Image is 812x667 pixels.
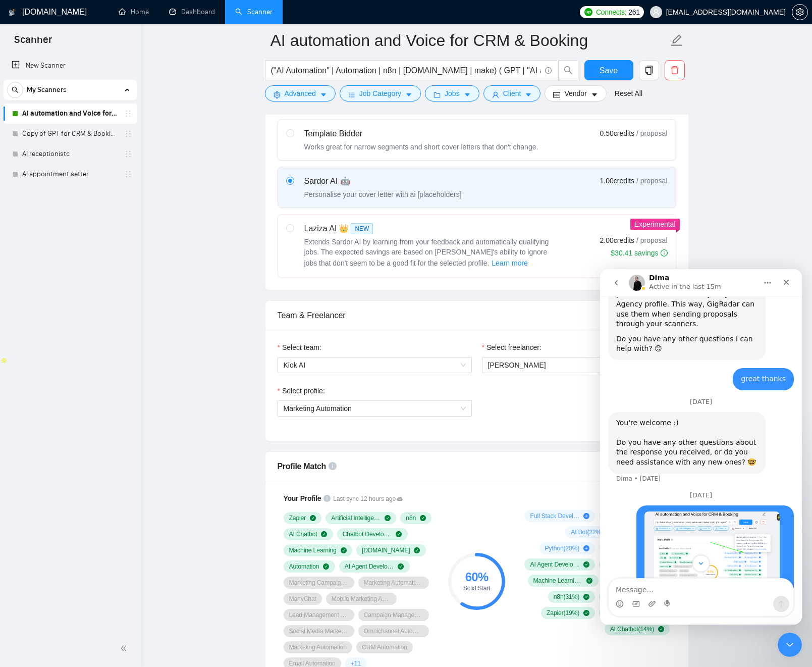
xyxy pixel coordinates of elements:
[610,625,655,633] span: AI Chatbot ( 14 %)
[284,357,466,373] span: Kiok AI
[348,91,355,98] span: bars
[583,561,589,568] span: check-circle
[124,150,132,158] span: holder
[661,249,668,256] span: info-circle
[285,88,316,99] span: Advanced
[615,88,642,99] a: Reset All
[284,404,352,413] span: Marketing Automation
[584,8,592,16] img: upwork-logo.png
[289,562,319,571] span: Automation
[600,175,634,186] span: 1.00 credits
[583,513,589,519] span: plus-circle
[331,514,381,522] span: Artificial Intelligence
[792,8,807,16] span: setting
[8,143,166,204] div: You're welcome :) Do you have any other questions about the response you received, or do you need...
[304,238,549,267] span: Extends Sardor AI by learning from your feedback and automatically qualifying jobs. The expected ...
[547,609,579,617] span: Zapier ( 19 %)
[653,9,660,16] span: user
[792,4,808,20] button: setting
[119,8,149,16] a: homeHome
[9,310,193,327] textarea: Message…
[340,85,421,101] button: barsJob Categorycaret-down
[448,585,505,591] div: Solid Start
[16,149,157,198] div: You're welcome :) ﻿Do you have any other questions about the response you received, or do you nee...
[289,514,306,522] span: Zapier
[124,110,132,118] span: holder
[289,579,349,587] span: Marketing Campaign Setup & Implementation
[16,207,61,213] div: Dima • [DATE]
[362,546,410,554] span: [DOMAIN_NAME]
[16,331,24,339] button: Emoji picker
[482,342,542,353] label: Select freelancer:
[6,32,60,54] span: Scanner
[665,66,684,75] span: delete
[530,560,579,569] span: AI Agent Development ( 52 %)
[398,563,404,570] span: check-circle
[341,547,347,553] span: check-circle
[586,578,592,584] span: check-circle
[12,56,129,76] a: New Scanner
[665,60,685,80] button: delete
[310,515,316,521] span: check-circle
[304,128,538,140] div: Template Bidder
[488,361,546,369] span: [PERSON_NAME]
[1,357,8,364] img: Apollo
[16,65,157,85] div: Do you have any other questions I can help with? 😊
[530,512,579,520] span: Full Stack Development ( 26 %)
[611,248,667,258] div: $30.41 savings
[289,530,317,538] span: AI Chatbot
[343,530,392,538] span: Chatbot Development
[270,28,668,53] input: Scanner name...
[639,66,659,75] span: copy
[329,462,337,470] span: info-circle
[265,85,336,101] button: settingAdvancedcaret-down
[16,1,157,60] div: Hello there! Yes, that’s correct - you’ll need to purchase connects directly on your Agency profi...
[304,175,462,187] div: Sardor AI 🤖
[492,258,528,269] span: Learn more
[48,331,56,339] button: Upload attachment
[558,60,578,80] button: search
[8,86,23,93] span: search
[169,8,215,16] a: dashboardDashboard
[8,129,194,143] div: [DATE]
[545,67,552,74] span: info-circle
[9,5,16,21] img: logo
[235,8,273,16] a: searchScanner
[553,91,560,98] span: idcard
[304,223,557,235] div: Laziza AI
[600,269,802,625] iframe: To enrich screen reader interactions, please activate Accessibility in Grammarly extension settings
[27,80,67,100] span: My Scanners
[583,545,589,551] span: plus-circle
[445,88,460,99] span: Jobs
[434,91,441,98] span: folder
[491,257,528,269] button: Laziza AI NEWExtends Sardor AI by learning from your feedback and automatically qualifying jobs. ...
[64,331,72,339] button: Start recording
[271,64,540,77] input: Search Freelance Jobs...
[636,176,667,186] span: / proposal
[278,342,321,353] label: Select team:
[333,494,403,504] span: Last sync 12 hours ago
[8,223,194,236] div: [DATE]
[571,528,603,536] span: AI Bot ( 22 %)
[554,593,580,601] span: n8n ( 31 %)
[545,544,580,552] span: Python ( 20 %)
[289,611,349,619] span: Lead Management Automation
[8,99,194,129] div: jmichelvan@gmail.com says…
[425,85,479,101] button: folderJobscaret-down
[351,223,373,234] span: NEW
[636,235,667,245] span: / proposal
[359,88,401,99] span: Job Category
[289,546,337,554] span: Machine Learning
[124,170,132,178] span: holder
[420,515,426,521] span: check-circle
[464,91,471,98] span: caret-down
[124,130,132,138] span: holder
[339,223,349,235] span: 👑
[364,627,423,635] span: Omnichannel Automation
[503,88,521,99] span: Client
[628,7,639,18] span: 261
[564,88,586,99] span: Vendor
